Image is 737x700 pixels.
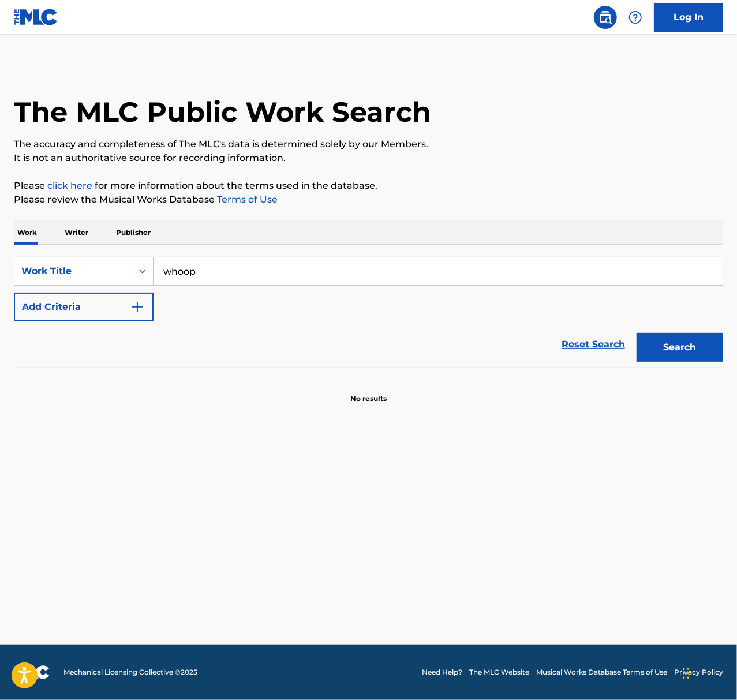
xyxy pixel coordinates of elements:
[14,293,154,321] button: Add Criteria
[14,151,723,165] p: It is not an authoritative source for recording information.
[598,10,612,24] img: search
[21,264,125,278] div: Work Title
[130,300,144,314] img: 9d2ae6d4665cec9f34b9.svg
[674,667,723,677] a: Privacy Policy
[422,667,462,677] a: Need Help?
[14,9,58,25] img: MLC Logo
[215,194,278,205] a: Terms of Use
[350,380,387,404] p: No results
[113,220,154,245] p: Publisher
[14,137,723,151] p: The accuracy and completeness of The MLC's data is determined solely by our Members.
[14,95,431,129] h1: The MLC Public Work Search
[61,220,92,245] p: Writer
[469,667,529,677] a: The MLC Website
[683,656,690,691] div: Drag
[14,665,50,679] img: logo
[654,3,723,32] a: Log In
[679,645,737,700] iframe: Chat Widget
[624,6,647,29] div: Help
[637,333,723,362] button: Search
[63,667,197,677] span: Mechanical Licensing Collective © 2025
[14,193,723,207] p: Please review the Musical Works Database
[594,6,617,29] a: Public Search
[628,10,642,24] img: help
[536,667,667,677] a: Musical Works Database Terms of Use
[14,257,723,368] form: Search Form
[14,220,40,245] p: Work
[556,332,631,357] a: Reset Search
[47,180,92,191] a: click here
[14,179,723,193] p: Please for more information about the terms used in the database.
